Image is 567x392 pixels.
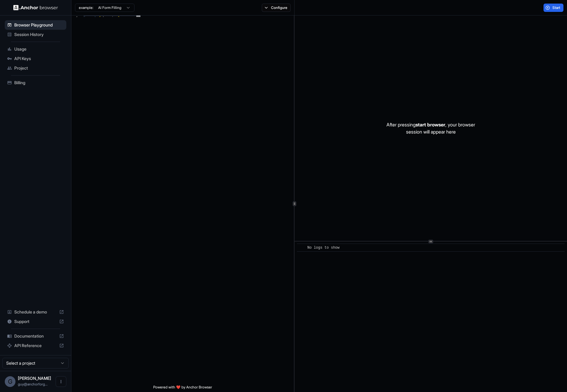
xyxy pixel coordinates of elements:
div: Browser Playground [5,20,66,30]
span: Browser Playground [14,22,64,28]
div: Session History [5,30,66,39]
span: } [118,16,120,20]
div: Schedule a demo [5,307,66,317]
span: Session History [14,32,64,37]
img: Anchor Logo [13,5,58,10]
div: API Reference [5,341,66,350]
div: Project [5,63,66,73]
span: Billing [14,80,64,86]
span: guy@anchorforge.io [18,382,48,386]
span: example: [79,5,93,10]
span: Usage [14,46,64,52]
p: After pressing , your browser session will appear here [386,121,475,135]
div: Usage [5,44,66,54]
span: Guy Ben Simhon [18,376,51,381]
div: Support [5,317,66,326]
span: Start [552,5,561,10]
span: Documentation [14,333,57,339]
span: No logs to show [307,246,339,250]
button: Configure [262,4,291,12]
div: API Keys [5,54,66,63]
span: import [84,16,96,20]
span: ​ [300,245,303,251]
span: { [98,16,101,20]
span: API Keys [14,56,64,62]
div: G [5,376,15,387]
span: Powered with ❤️ by Anchor Browser [153,385,212,392]
span: API Reference [14,343,57,349]
span: start browser [416,122,445,128]
div: 1 [71,15,78,21]
span: Schedule a demo [14,309,57,315]
span: Project [14,65,64,71]
span: chromium [101,16,118,20]
span: Support [14,319,57,324]
button: Start [543,4,563,12]
button: Open menu [56,376,66,387]
div: Billing [5,78,66,87]
div: Documentation [5,331,66,341]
